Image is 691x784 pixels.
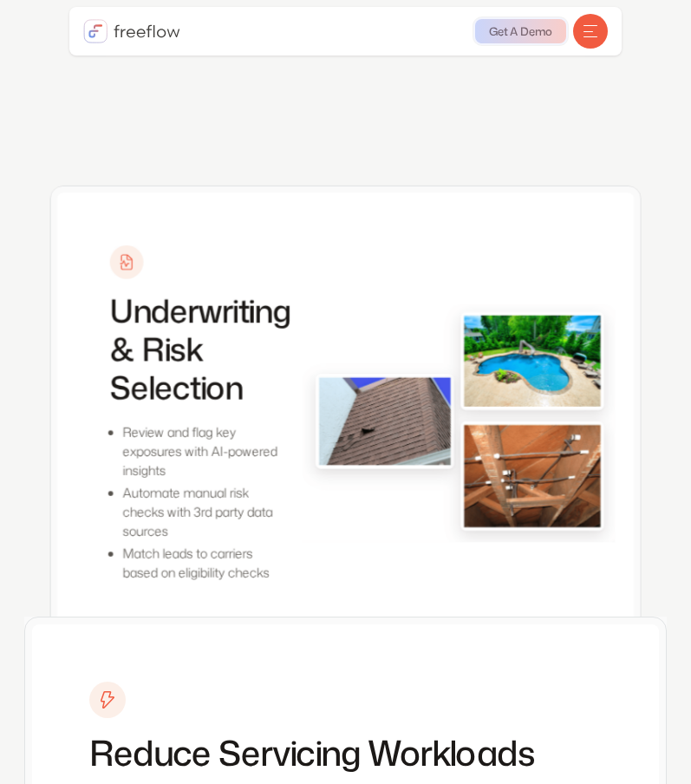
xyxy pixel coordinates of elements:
[475,19,566,43] a: Get A Demo
[122,422,290,480] p: Review and flag key exposures with AI-powered insights
[573,14,608,49] div: menu
[122,544,290,582] p: Match leads to carriers based on eligibility checks
[83,19,180,43] a: home
[122,483,290,540] p: Automate manual risk checks with 3rd party data sources
[110,291,290,406] h3: Underwriting & Risk Selection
